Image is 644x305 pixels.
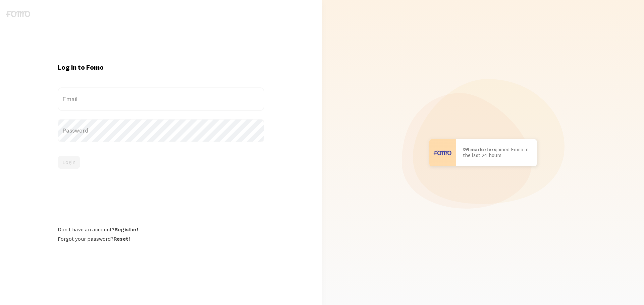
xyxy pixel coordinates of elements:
[113,235,130,242] a: Reset!
[58,119,264,142] label: Password
[58,87,264,111] label: Email
[58,235,264,242] div: Forgot your password?
[114,226,138,233] a: Register!
[58,63,264,72] h1: Log in to Fomo
[463,147,530,158] p: joined Fomo in the last 24 hours
[429,139,456,166] img: User avatar
[58,226,264,233] div: Don't have an account?
[6,11,30,17] img: fomo-logo-gray-b99e0e8ada9f9040e2984d0d95b3b12da0074ffd48d1e5cb62ac37fc77b0b268.svg
[463,146,496,153] b: 26 marketers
